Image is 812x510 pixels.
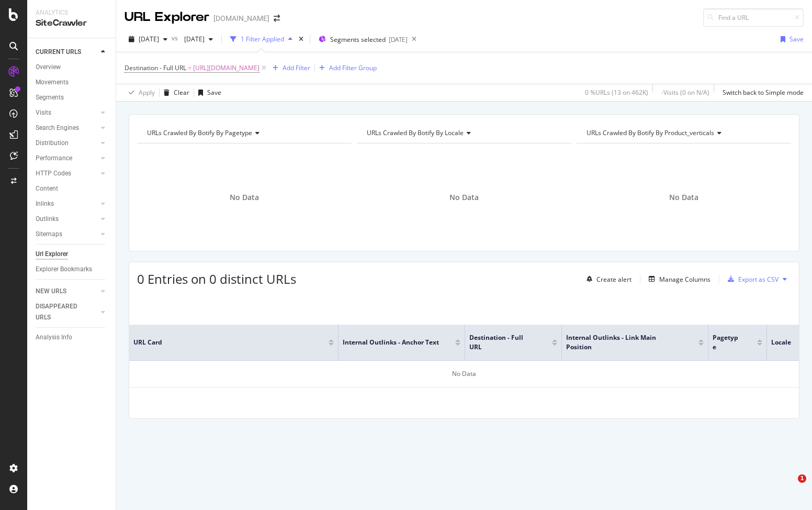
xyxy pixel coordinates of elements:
[36,214,98,225] a: Outlinks
[36,107,51,118] div: Visits
[174,88,189,97] div: Clear
[139,35,159,43] span: 2025 Sep. 28th
[36,77,69,88] div: Movements
[713,333,741,352] span: pagetype
[659,275,710,284] div: Manage Columns
[207,88,221,97] div: Save
[145,125,342,141] h4: URLs Crawled By Botify By pagetype
[213,13,269,24] div: [DOMAIN_NAME]
[125,8,209,26] div: URL Explorer
[776,474,802,500] iframe: Intercom live chat
[36,17,107,29] div: SiteCrawler
[133,338,326,347] span: URL Card
[36,138,98,149] a: Distribution
[36,8,107,17] div: Analytics
[36,183,58,194] div: Content
[790,35,804,43] div: Save
[283,63,310,72] div: Add Filter
[582,271,631,287] button: Create alert
[193,61,260,75] span: [URL][DOMAIN_NAME]
[367,128,464,137] span: URLs Crawled By Botify By locale
[36,301,98,323] a: DISAPPEARED URLS
[36,198,98,209] a: Inlinks
[365,125,562,141] h4: URLs Crawled By Botify By locale
[274,15,280,22] div: arrow-right-arrow-left
[36,229,62,240] div: Sitemaps
[36,229,98,240] a: Sitemaps
[125,31,172,48] button: [DATE]
[180,35,205,43] span: 2025 Sep. 7th
[36,183,108,194] a: Content
[297,34,306,45] div: times
[139,88,155,97] div: Apply
[172,34,180,42] span: vs
[36,198,54,209] div: Inlinks
[36,138,69,149] div: Distribution
[449,192,479,203] span: No Data
[798,474,806,483] span: 1
[329,63,377,72] div: Add Filter Group
[194,84,221,101] button: Save
[180,31,217,48] button: [DATE]
[469,333,536,352] span: Destination - Full URL
[585,88,648,97] div: 0 % URLs ( 13 on 462K )
[36,123,98,134] a: Search Engines
[36,301,88,323] div: DISAPPEARED URLS
[315,62,377,74] button: Add Filter Group
[776,31,804,48] button: Save
[771,338,791,347] span: locale
[129,361,799,387] div: No Data
[661,88,709,97] div: - Visits ( 0 on N/A )
[36,77,108,88] a: Movements
[36,249,68,260] div: Url Explorer
[36,332,108,343] a: Analysis Info
[645,273,710,285] button: Manage Columns
[314,31,408,48] button: Segments selected[DATE]
[718,84,804,101] button: Switch back to Simple mode
[36,92,64,103] div: Segments
[36,168,71,179] div: HTTP Codes
[160,84,189,101] button: Clear
[596,275,631,284] div: Create alert
[36,168,98,179] a: HTTP Codes
[584,125,782,141] h4: URLs Crawled By Botify By product_verticals
[36,153,72,164] div: Performance
[36,214,59,225] div: Outlinks
[147,128,252,137] span: URLs Crawled By Botify By pagetype
[36,92,108,103] a: Segments
[241,35,284,43] div: 1 Filter Applied
[389,35,408,44] div: [DATE]
[125,84,155,101] button: Apply
[188,63,191,72] span: =
[36,153,98,164] a: Performance
[230,192,259,203] span: No Data
[36,264,92,275] div: Explorer Bookmarks
[343,338,439,347] span: Internal Outlinks - Anchor Text
[36,47,98,58] a: CURRENT URLS
[723,88,804,97] div: Switch back to Simple mode
[137,270,296,287] span: 0 Entries on 0 distinct URLs
[669,192,698,203] span: No Data
[587,128,714,137] span: URLs Crawled By Botify By product_verticals
[36,332,72,343] div: Analysis Info
[36,62,108,73] a: Overview
[330,35,386,44] span: Segments selected
[703,8,804,27] input: Find a URL
[226,31,297,48] button: 1 Filter Applied
[566,333,683,352] span: Internal Outlinks - Link Main Position
[125,63,186,72] span: Destination - Full URL
[36,264,108,275] a: Explorer Bookmarks
[36,123,79,134] div: Search Engines
[738,275,779,284] div: Export as CSV
[36,249,108,260] a: Url Explorer
[36,107,98,118] a: Visits
[36,286,66,297] div: NEW URLS
[724,271,779,287] button: Export as CSV
[36,286,98,297] a: NEW URLS
[268,62,310,74] button: Add Filter
[36,47,81,58] div: CURRENT URLS
[36,62,61,73] div: Overview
